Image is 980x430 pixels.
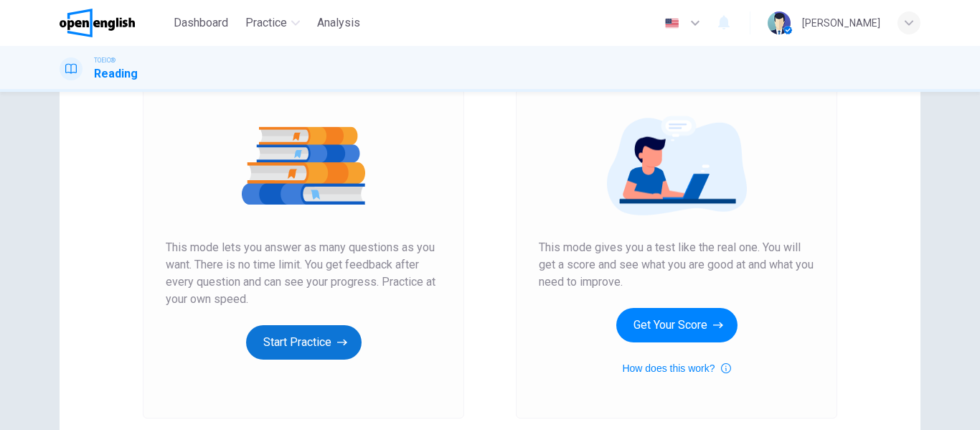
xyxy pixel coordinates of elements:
[94,55,116,65] span: TOEIC®
[168,10,234,36] button: Dashboard
[616,308,738,342] button: Get Your Score
[60,9,168,37] a: OpenEnglish logo
[768,11,791,34] img: Profile picture
[539,239,814,291] span: This mode gives you a test like the real one. You will get a score and see what you are good at a...
[240,10,306,36] button: Practice
[174,14,228,32] span: Dashboard
[311,10,366,36] button: Analysis
[622,360,730,377] button: How does this work?
[663,18,681,29] img: en
[94,65,138,83] h1: Reading
[317,14,360,32] span: Analysis
[60,9,135,37] img: OpenEnglish logo
[246,325,362,360] button: Start Practice
[166,239,441,308] span: This mode lets you answer as many questions as you want. There is no time limit. You get feedback...
[802,14,880,32] div: [PERSON_NAME]
[245,14,287,32] span: Practice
